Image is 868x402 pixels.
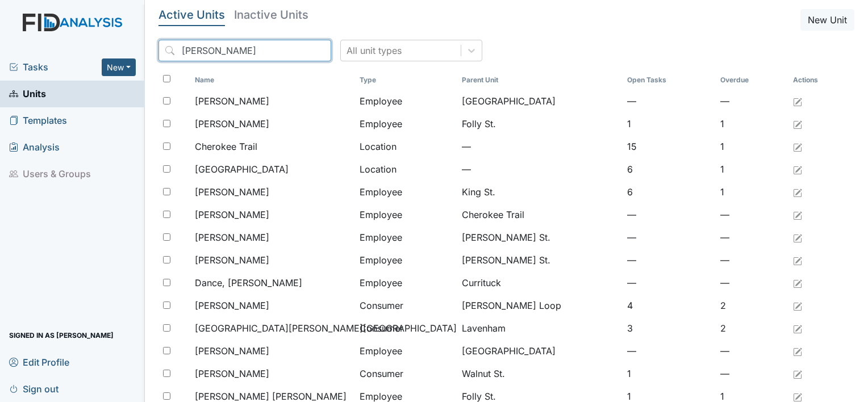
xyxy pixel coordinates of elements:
[9,60,102,74] a: Tasks
[158,9,225,20] h5: Active Units
[623,158,716,181] td: 6
[9,353,69,371] span: Edit Profile
[457,317,622,340] td: Lavenham
[355,90,457,112] td: Employee
[623,90,716,112] td: —
[355,317,457,340] td: Consumer
[793,185,802,199] a: Edit
[195,299,269,312] span: [PERSON_NAME]
[716,181,788,203] td: 1
[355,158,457,181] td: Location
[355,181,457,203] td: Employee
[793,321,802,335] a: Edit
[793,94,802,108] a: Edit
[623,203,716,226] td: —
[355,294,457,317] td: Consumer
[195,321,457,335] span: [GEOGRAPHIC_DATA][PERSON_NAME][GEOGRAPHIC_DATA]
[793,208,802,221] a: Edit
[9,380,59,397] span: Sign out
[623,181,716,203] td: 6
[9,326,114,344] span: Signed in as [PERSON_NAME]
[457,340,622,362] td: [GEOGRAPHIC_DATA]
[716,90,788,112] td: —
[457,226,622,249] td: [PERSON_NAME] St.
[716,203,788,226] td: —
[355,226,457,249] td: Employee
[716,158,788,181] td: 1
[102,58,136,76] button: New
[355,271,457,294] td: Employee
[355,112,457,135] td: Employee
[457,135,622,158] td: —
[793,231,802,244] a: Edit
[457,203,622,226] td: Cherokee Trail
[163,75,170,82] input: Toggle All Rows Selected
[457,181,622,203] td: King St.
[457,112,622,135] td: Folly St.
[623,362,716,385] td: 1
[234,9,308,20] h5: Inactive Units
[190,70,355,90] th: Toggle SortBy
[716,271,788,294] td: —
[457,70,622,90] th: Toggle SortBy
[347,44,402,57] div: All unit types
[355,340,457,362] td: Employee
[457,294,622,317] td: [PERSON_NAME] Loop
[195,140,257,153] span: Cherokee Trail
[716,362,788,385] td: —
[195,117,269,131] span: [PERSON_NAME]
[793,140,802,153] a: Edit
[623,112,716,135] td: 1
[623,271,716,294] td: —
[195,344,269,358] span: [PERSON_NAME]
[355,203,457,226] td: Employee
[800,9,854,31] button: New Unit
[195,276,302,290] span: Dance, [PERSON_NAME]
[623,340,716,362] td: —
[195,94,269,108] span: [PERSON_NAME]
[9,112,67,129] span: Templates
[195,162,289,176] span: [GEOGRAPHIC_DATA]
[195,231,269,244] span: [PERSON_NAME]
[355,135,457,158] td: Location
[623,135,716,158] td: 15
[793,299,802,312] a: Edit
[195,253,269,267] span: [PERSON_NAME]
[623,70,716,90] th: Toggle SortBy
[457,158,622,181] td: —
[195,367,269,380] span: [PERSON_NAME]
[623,249,716,271] td: —
[793,253,802,267] a: Edit
[457,362,622,385] td: Walnut St.
[355,70,457,90] th: Toggle SortBy
[355,362,457,385] td: Consumer
[623,294,716,317] td: 4
[716,135,788,158] td: 1
[793,162,802,176] a: Edit
[355,249,457,271] td: Employee
[158,40,331,61] input: Search...
[793,276,802,290] a: Edit
[793,367,802,380] a: Edit
[716,249,788,271] td: —
[793,117,802,131] a: Edit
[793,344,802,358] a: Edit
[195,208,269,221] span: [PERSON_NAME]
[716,226,788,249] td: —
[457,249,622,271] td: [PERSON_NAME] St.
[457,271,622,294] td: Currituck
[788,70,845,90] th: Actions
[9,85,46,103] span: Units
[716,317,788,340] td: 2
[9,139,60,156] span: Analysis
[457,90,622,112] td: [GEOGRAPHIC_DATA]
[623,317,716,340] td: 3
[623,226,716,249] td: —
[195,185,269,199] span: [PERSON_NAME]
[716,340,788,362] td: —
[716,294,788,317] td: 2
[716,112,788,135] td: 1
[716,70,788,90] th: Toggle SortBy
